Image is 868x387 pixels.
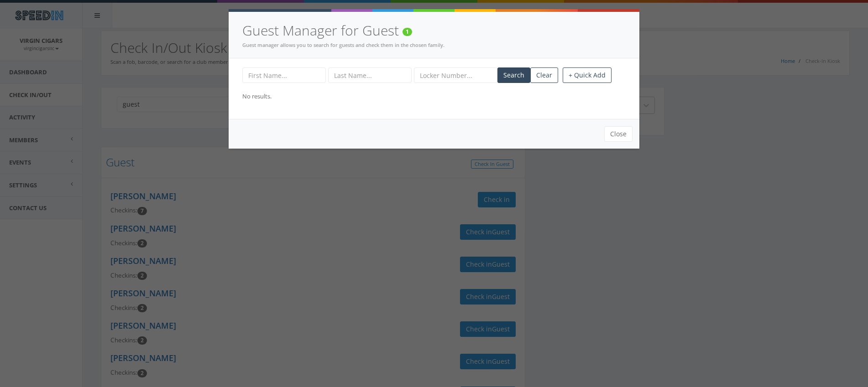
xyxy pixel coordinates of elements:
[242,41,444,48] small: Guest manager allows you to search for guests and check them in the chosen family.
[604,126,633,142] button: Close
[497,67,530,83] button: Search
[328,67,412,83] input: Last Name...
[414,67,497,83] input: Locker Number...
[242,92,626,101] div: No results.
[563,67,612,83] button: + Quick Add
[530,67,558,83] button: Clear
[242,21,626,41] h4: Guest Manager for Guest
[403,28,412,36] span: Number of guests used this calendar month
[242,67,326,83] input: First Name...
